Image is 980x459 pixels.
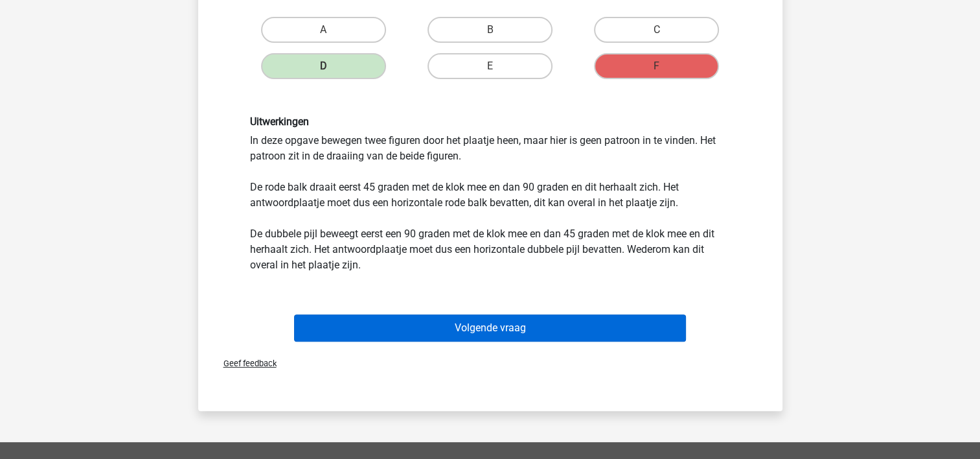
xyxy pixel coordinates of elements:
[427,17,553,43] label: B
[261,17,386,43] label: A
[213,359,277,368] span: Geef feedback
[294,314,686,342] button: Volgende vraag
[594,53,719,79] label: F
[427,53,553,79] label: E
[261,53,386,79] label: D
[250,115,731,128] h6: Uitwerkingen
[240,115,740,273] div: In deze opgave bewegen twee figuren door het plaatje heen, maar hier is geen patroon in te vinden...
[594,17,719,43] label: C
